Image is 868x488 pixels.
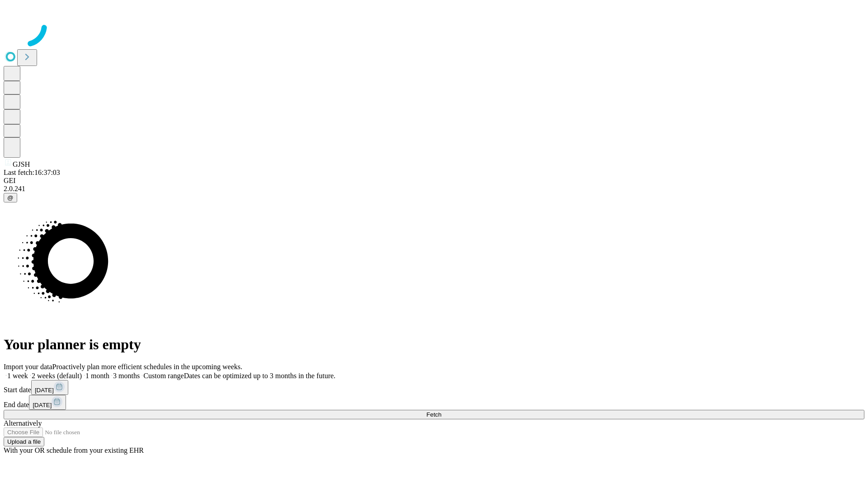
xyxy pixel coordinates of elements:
[4,169,60,176] span: Last fetch: 16:37:03
[35,387,54,394] span: [DATE]
[7,194,14,201] span: @
[4,363,52,371] span: Import your data
[52,363,242,371] span: Proactively plan more efficient schedules in the upcoming weeks.
[31,380,68,395] button: [DATE]
[32,372,82,380] span: 2 weeks (default)
[4,380,864,395] div: Start date
[4,185,864,193] div: 2.0.241
[33,402,52,408] span: [DATE]
[4,419,42,427] span: Alternatively
[426,411,441,418] span: Fetch
[184,372,335,380] span: Dates can be optimized up to 3 months in the future.
[29,395,66,410] button: [DATE]
[85,372,109,380] span: 1 month
[143,372,184,380] span: Custom range
[113,372,140,380] span: 3 months
[4,395,864,410] div: End date
[4,446,144,454] span: With your OR schedule from your existing EHR
[4,336,864,353] h1: Your planner is empty
[7,372,28,380] span: 1 week
[4,410,864,419] button: Fetch
[4,177,864,185] div: GEI
[4,437,44,446] button: Upload a file
[13,160,30,168] span: GJSH
[4,193,17,202] button: @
